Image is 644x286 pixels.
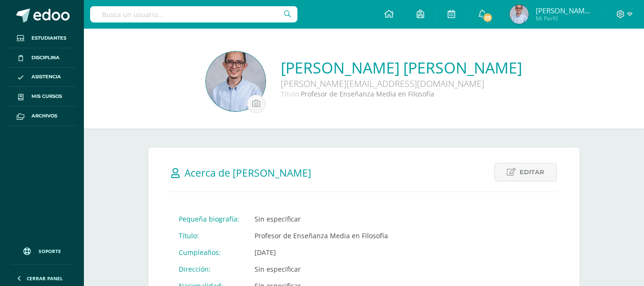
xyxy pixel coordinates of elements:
span: Título: [281,89,301,98]
span: Mis cursos [31,93,62,100]
a: Asistencia [8,68,76,87]
span: Profesor de Enseñanza Media en Filosofía [301,89,434,98]
td: Sin especificar [247,261,427,277]
a: Soporte [11,238,72,262]
a: Editar [494,163,557,181]
a: Estudiantes [8,29,76,48]
a: Disciplina [8,48,76,68]
td: Dirección: [171,261,247,277]
td: Profesor de Enseñanza Media en Filosofía [247,227,427,244]
span: Mi Perfil [536,14,593,22]
div: [PERSON_NAME][EMAIL_ADDRESS][DOMAIN_NAME] [281,78,522,89]
img: 54d5abf9b2742d70e04350d565128aa6.png [510,5,529,24]
span: Asistencia [31,73,61,81]
a: Archivos [8,106,76,126]
span: Disciplina [31,54,60,62]
span: Editar [520,163,544,181]
a: [PERSON_NAME] [PERSON_NAME] [281,57,522,78]
span: [PERSON_NAME] [PERSON_NAME] [536,6,593,15]
td: Sin especificar [247,211,427,227]
td: Pequeña biografía: [171,211,247,227]
span: Cerrar panel [27,275,63,282]
span: Archivos [31,112,57,120]
td: [DATE] [247,244,427,261]
img: 2a7ea491b90aa27cfac5bf78c8bae1ec.png [206,52,266,111]
input: Busca un usuario... [90,6,297,22]
a: Mis cursos [8,87,76,106]
span: 23 [482,12,493,23]
span: Acerca de [PERSON_NAME] [184,166,311,180]
td: Título: [171,227,247,244]
span: Estudiantes [31,34,66,42]
td: Cumpleaños: [171,244,247,261]
span: Soporte [39,248,61,254]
